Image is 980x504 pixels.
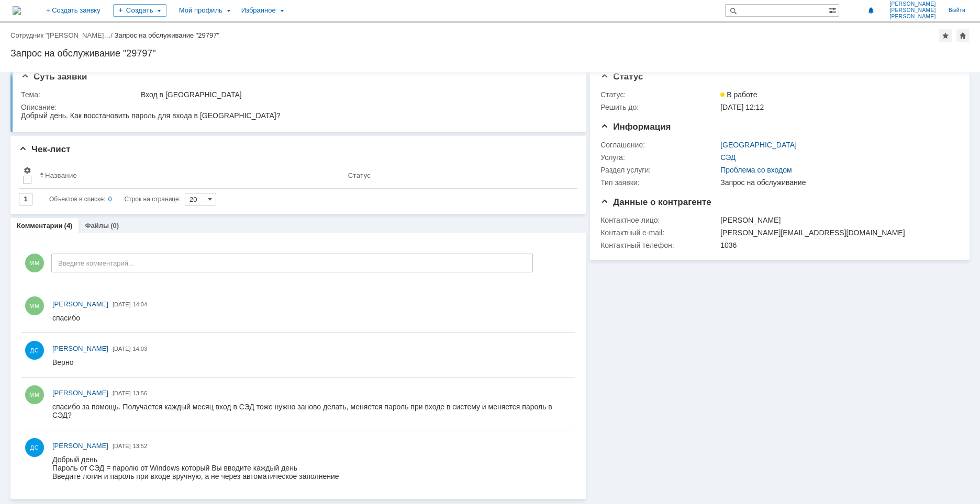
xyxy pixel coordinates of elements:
span: [PERSON_NAME] [889,1,936,7]
div: Раздел услуги: [600,166,718,174]
div: (0) [110,222,119,230]
div: Описание: [21,103,572,111]
div: / [10,31,115,39]
div: Контактный e-mail: [600,228,718,237]
i: Строк на странице: [49,193,181,205]
span: [PERSON_NAME] [52,389,108,397]
div: Тема: [21,90,139,99]
span: [DATE] [113,346,131,352]
a: Комментарии [17,222,63,230]
div: Запрос на обслуживание "29797" [115,31,220,39]
a: [GEOGRAPHIC_DATA] [720,141,797,149]
span: 13:56 [133,390,148,396]
span: Чек-лист [19,144,71,154]
span: [DATE] 12:12 [720,103,764,111]
span: [PERSON_NAME] [52,300,108,308]
span: Объектов в списке: [49,196,105,203]
span: 14:03 [133,346,148,352]
span: Информация [600,122,671,132]
img: logo [13,6,21,15]
a: [PERSON_NAME] [52,299,108,310]
span: Суть заявки [21,72,87,82]
div: Сделать домашней страницей [956,29,969,42]
a: Перейти на домашнюю страницу [13,6,21,15]
span: Статус [600,72,643,82]
span: 13:52 [133,443,148,449]
span: В работе [720,90,757,99]
a: Файлы [85,222,109,230]
span: [DATE] [113,301,131,307]
div: 1036 [720,241,953,249]
div: [PERSON_NAME] [720,216,953,224]
div: Тип заявки: [600,178,718,187]
div: Статус [348,171,371,179]
a: СЭД [720,153,736,162]
span: 14:04 [133,301,148,307]
div: Контактное лицо: [600,216,718,224]
div: [PERSON_NAME][EMAIL_ADDRESS][DOMAIN_NAME] [720,228,953,237]
a: [PERSON_NAME] [52,388,108,398]
span: [PERSON_NAME] [52,345,108,352]
div: (4) [64,222,73,230]
span: Данные о контрагенте [600,197,711,207]
div: Создать [113,4,166,17]
a: Сотрудник "[PERSON_NAME]… [10,31,110,39]
span: [DATE] [113,390,131,396]
div: Запрос на обслуживание "29797" [10,48,970,59]
div: Запрос на обслуживание [720,178,953,187]
div: Решить до: [600,103,718,111]
a: Проблема со входом [720,166,792,174]
div: Статус: [600,90,718,99]
div: Название [45,171,77,179]
th: Название [36,162,344,189]
span: ММ [25,254,44,272]
span: [PERSON_NAME] [889,7,936,14]
span: [PERSON_NAME] [52,442,108,450]
span: [DATE] [113,443,131,449]
a: [PERSON_NAME] [52,343,108,354]
div: Контактный телефон: [600,241,718,249]
a: [PERSON_NAME] [52,441,108,451]
span: Расширенный поиск [828,5,839,15]
div: Соглашение: [600,141,718,149]
th: Статус [344,162,569,189]
span: [PERSON_NAME] [889,14,936,20]
div: Добавить в избранное [939,29,952,42]
div: Услуга: [600,153,718,162]
div: Вход в [GEOGRAPHIC_DATA] [141,90,570,99]
span: Настройки [23,166,31,175]
div: 0 [108,193,112,205]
